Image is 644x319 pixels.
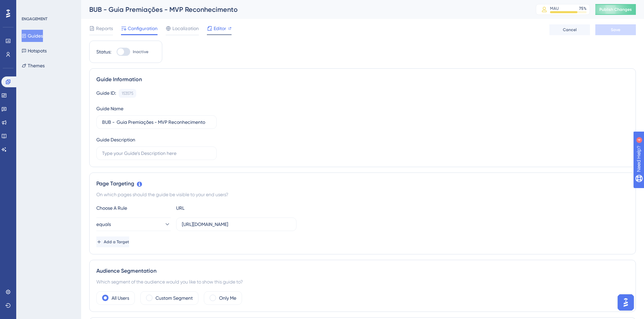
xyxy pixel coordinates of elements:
iframe: UserGuiding AI Assistant Launcher [616,292,636,313]
div: Status: [96,48,111,56]
button: Add a Target [96,236,129,247]
label: All Users [112,294,129,302]
div: Guide Description [96,136,135,144]
div: Which segment of the audience would you like to show this guide to? [96,278,629,286]
input: Type your Guide’s Description here [102,150,211,157]
div: On which pages should the guide be visible to your end users? [96,190,629,199]
button: Save [595,24,636,35]
div: ENGAGEMENT [22,16,47,22]
div: MAU [550,6,559,11]
button: Guides [22,30,43,42]
div: 153575 [122,91,133,96]
span: Localization [172,24,199,32]
div: Choose A Rule [96,204,171,212]
span: Save [611,27,620,32]
div: Guide Name [96,105,123,113]
span: Publish Changes [599,7,632,12]
div: URL [176,204,251,212]
label: Custom Segment [156,294,193,302]
span: Cancel [563,27,577,32]
input: Type your Guide’s Name here [102,118,211,126]
button: Cancel [549,24,590,35]
span: Add a Target [104,239,129,245]
div: 4 [47,3,49,9]
div: Audience Segmentation [96,267,629,275]
span: Reports [96,24,113,32]
input: yourwebsite.com/path [182,221,291,228]
div: Guide Information [96,75,629,84]
div: Page Targeting [96,180,629,188]
span: equals [96,220,111,228]
button: Publish Changes [595,4,636,15]
button: equals [96,218,171,231]
div: Guide ID: [96,89,116,98]
div: BUB - Guia Premiações - MVP Reconhecimento [89,5,519,14]
span: Configuration [128,24,158,32]
span: Editor [214,24,226,32]
span: Need Help? [16,2,42,10]
label: Only Me [219,294,236,302]
span: Inactive [133,49,148,54]
button: Themes [22,60,45,72]
div: 75 % [579,6,587,11]
button: Hotspots [22,45,47,57]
